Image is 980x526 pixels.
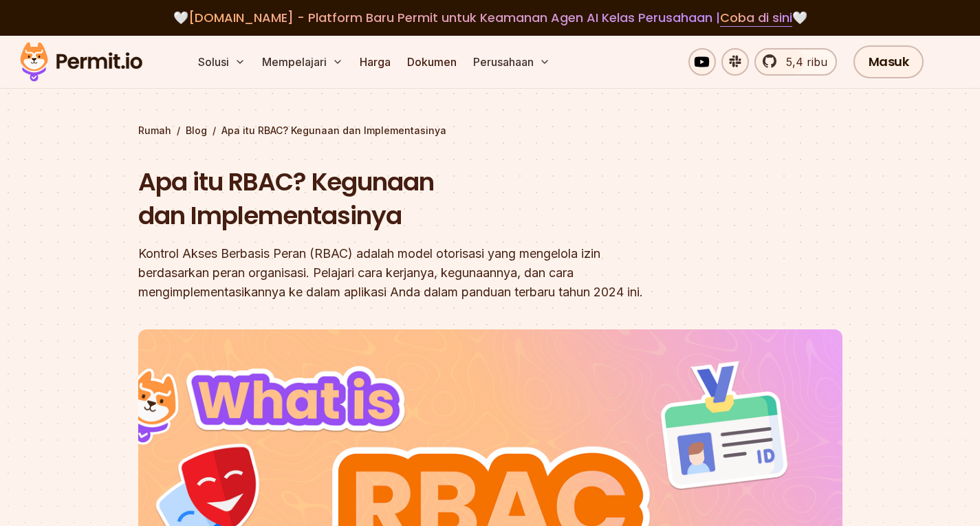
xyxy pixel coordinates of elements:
[138,124,171,138] a: Rumah
[468,48,556,76] button: Perusahaan
[173,9,188,26] font: 🤍
[407,55,457,69] font: Dokumen
[213,124,216,136] font: /
[186,124,207,138] a: Blog
[138,164,434,234] font: Apa itu RBAC? Kegunaan dan Implementasinya
[720,9,792,26] font: Coba di sini
[193,48,251,76] button: Solusi
[186,124,207,136] font: Blog
[786,55,827,69] font: 5,4 ribu
[473,55,534,69] font: Perusahaan
[14,39,149,85] img: Logo izin
[188,9,720,26] font: [DOMAIN_NAME] - Platform Baru Permit untuk Keamanan Agen AI Kelas Perusahaan |
[138,124,171,136] font: Rumah
[869,53,909,70] font: Masuk
[853,45,924,78] a: Masuk
[198,55,229,69] font: Solusi
[754,48,837,76] a: 5,4 ribu
[138,246,643,299] font: Kontrol Akses Berbasis Peran (RBAC) adalah model otorisasi yang mengelola izin berdasarkan peran ...
[360,55,391,69] font: Harga
[257,48,349,76] button: Mempelajari
[177,124,180,136] font: /
[402,48,462,76] a: Dokumen
[354,48,396,76] a: Harga
[792,9,807,26] font: 🤍
[262,55,327,69] font: Mempelajari
[720,9,792,27] a: Coba di sini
